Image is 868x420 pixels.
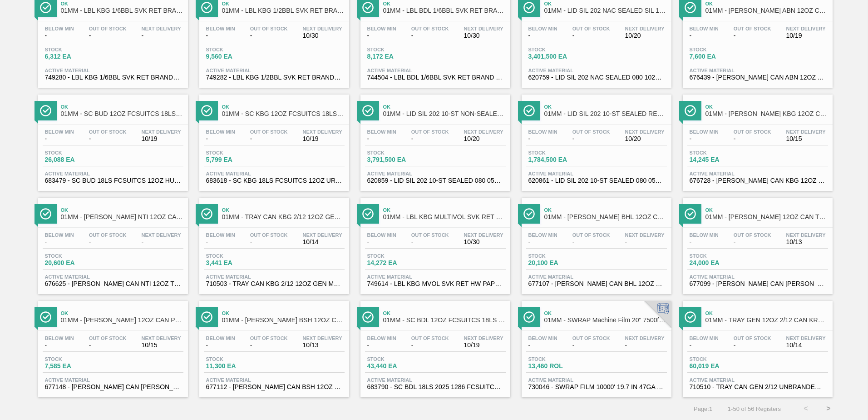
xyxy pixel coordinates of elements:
[544,7,667,14] span: 01MM - LID SIL 202 NAC SEALED SIL 1021
[726,405,781,412] span: 1 - 50 of 56 Registers
[89,342,127,349] span: -
[572,232,610,238] span: Out Of Stock
[31,191,192,294] a: ÍconeOk01MM - [PERSON_NAME] NTI 12OZ CAN TWNSTK 30/12 CANBelow Min-Out Of Stock-Next Delivery-Sto...
[383,207,506,213] span: Ok
[367,150,431,155] span: Stock
[515,294,676,397] a: ÍconeOk01MM - SWRAP Machine Film 20" 7500ft 63 GaugeBelow Min-Out Of Stock-Next Delivery-Stock13,...
[89,32,127,39] span: -
[528,274,665,280] span: Active Material
[464,129,503,135] span: Next Delivery
[734,32,771,39] span: -
[705,317,828,324] span: 01MM - TRAY GEN 12OZ 2/12 CAN KRFT 1023-N
[528,32,557,39] span: -
[794,397,817,420] button: <
[61,1,183,6] span: Ok
[464,239,503,245] span: 10/30
[250,32,288,39] span: -
[572,342,610,349] span: -
[676,191,837,294] a: ÍconeOk01MM - [PERSON_NAME] 12OZ CAN TWNSTK 30/12 CANBelow Min-Out Of Stock-Next Delivery10/13Sto...
[303,342,342,349] span: 10/13
[367,68,503,73] span: Active Material
[528,356,592,362] span: Stock
[528,26,557,31] span: Below Min
[734,335,771,341] span: Out Of Stock
[528,53,592,60] span: 3,401,500 EA
[705,207,828,213] span: Ok
[222,1,345,6] span: Ok
[544,214,667,220] span: 01MM - CARR BHL 12OZ CAN TWNSTK 30/12 CAN AQUEOUS
[528,135,557,142] span: -
[206,53,270,60] span: 9,560 EA
[367,280,503,287] span: 749614 - LBL KBG MVOL SVK RET HW PAPER 0623 #3 4.
[45,47,108,52] span: Stock
[625,26,665,31] span: Next Delivery
[45,384,181,390] span: 677148 - CARR CAN BUD 12OZ FOH ALWAYS CAN PK 12/1
[61,317,183,324] span: 01MM - CARR BUD 12OZ CAN PK 12/12 MILITARY PROMO
[45,253,108,259] span: Stock
[528,47,592,52] span: Stock
[45,280,181,287] span: 676625 - CARR CAN NTI 12OZ TWNSTK 30/12 CAN 0123
[45,342,74,349] span: -
[206,239,235,245] span: -
[528,253,592,259] span: Stock
[676,294,837,397] a: ÍconeOk01MM - TRAY GEN 12OZ 2/12 CAN KRFT 1023-NBelow Min-Out Of Stock-Next Delivery10/14Stock60,...
[250,26,288,31] span: Out Of Stock
[690,384,826,390] span: 710510 - TRAY CAN GEN 2/12 UNBRANDED 12OZ NO PRT
[362,2,374,13] img: Ícone
[303,135,342,142] span: 10/19
[45,377,181,383] span: Active Material
[367,135,396,142] span: -
[690,280,826,287] span: 677099 - CARR CAN BUD 12OZ TWNSTK 30/12 CAN 0724
[690,53,753,60] span: 7,600 EA
[786,335,826,341] span: Next Delivery
[383,7,506,14] span: 01MM - LBL BDL 1/6BBL SVK RET BRAND PPS #4
[383,1,506,6] span: Ok
[40,2,51,13] img: Ícone
[142,32,181,39] span: -
[303,232,342,238] span: Next Delivery
[515,88,676,191] a: ÍconeOk01MM - LID SIL 202 10-ST SEALED RED DIBelow Min-Out Of Stock-Next Delivery10/20Stock1,784,...
[523,208,535,220] img: Ícone
[250,232,288,238] span: Out Of Stock
[705,1,828,6] span: Ok
[45,26,74,31] span: Below Min
[528,68,665,73] span: Active Material
[383,110,506,117] span: 01MM - LID SIL 202 10-ST NON-SEALED 088 0824 SI
[89,135,127,142] span: -
[142,26,181,31] span: Next Delivery
[786,239,826,245] span: 10/13
[464,342,503,349] span: 10/19
[206,253,270,259] span: Stock
[572,135,610,142] span: -
[45,363,108,370] span: 7,585 EA
[206,335,235,341] span: Below Min
[690,177,826,184] span: 676728 - CARR CAN KBG 12OZ CAN PK 12/12 CAN 0723
[206,274,342,280] span: Active Material
[367,363,431,370] span: 43,440 EA
[690,232,719,238] span: Below Min
[303,129,342,135] span: Next Delivery
[45,239,74,245] span: -
[528,384,665,390] span: 730046 - SWRAP FILM 10000' 19.7 IN 47GA MACH NO S
[694,405,712,412] span: Page : 1
[734,239,771,245] span: -
[690,129,719,135] span: Below Min
[685,105,696,116] img: Ícone
[142,129,181,135] span: Next Delivery
[192,294,354,397] a: ÍconeOk01MM - [PERSON_NAME] BSH 12OZ CAN TWNSTK 30/12 CANBelow Min-Out Of Stock-Next Delivery10/1...
[690,253,753,259] span: Stock
[206,356,270,362] span: Stock
[690,260,753,266] span: 24,000 EA
[206,26,235,31] span: Below Min
[89,26,127,31] span: Out Of Stock
[45,32,74,39] span: -
[222,110,345,117] span: 01MM - SC KBG 12OZ FCSUITCS 18LS - VBI
[45,171,181,176] span: Active Material
[464,26,503,31] span: Next Delivery
[367,384,503,390] span: 683790 - SC BDL 18LS 2025 1286 FCSUITCS 12OZ 1286
[690,356,753,362] span: Stock
[786,32,826,39] span: 10/19
[192,191,354,294] a: ÍconeOk01MM - TRAY CAN KBG 2/12 12OZ GEN MW 1023-L 032Below Min-Out Of Stock-Next Delivery10/14St...
[222,207,345,213] span: Ok
[690,156,753,163] span: 14,245 EA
